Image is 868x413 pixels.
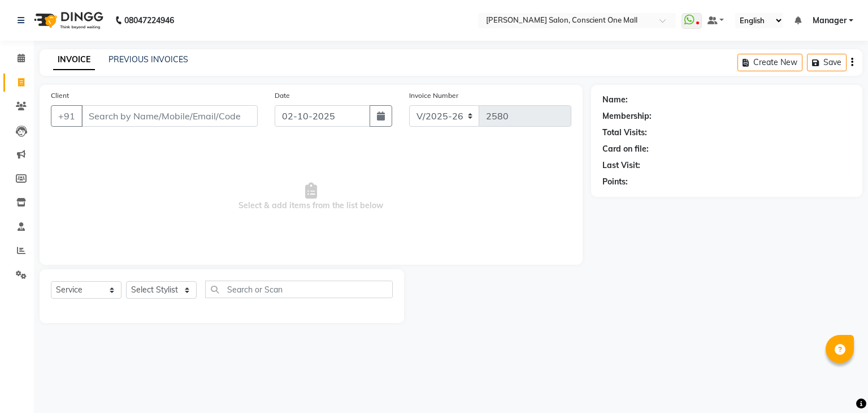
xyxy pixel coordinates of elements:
b: 08047224946 [124,5,174,36]
span: Manager [813,15,847,27]
label: Date [275,91,290,101]
div: Last Visit: [602,160,640,171]
a: INVOICE [53,50,95,70]
input: Search by Name/Mobile/Email/Code [81,105,258,127]
img: logo [29,5,106,36]
button: Save [807,54,847,71]
span: Select & add items from the list below [51,140,571,253]
a: PREVIOUS INVOICES [108,54,188,64]
button: +91 [51,105,83,127]
div: Card on file: [602,143,649,155]
iframe: chat widget [821,368,857,402]
label: Invoice Number [409,91,458,101]
button: Create New [737,54,802,71]
div: Name: [602,94,628,106]
div: Total Visits: [602,127,647,139]
div: Points: [602,176,628,188]
input: Search or Scan [205,281,393,298]
label: Client [51,91,69,101]
div: Membership: [602,110,652,122]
